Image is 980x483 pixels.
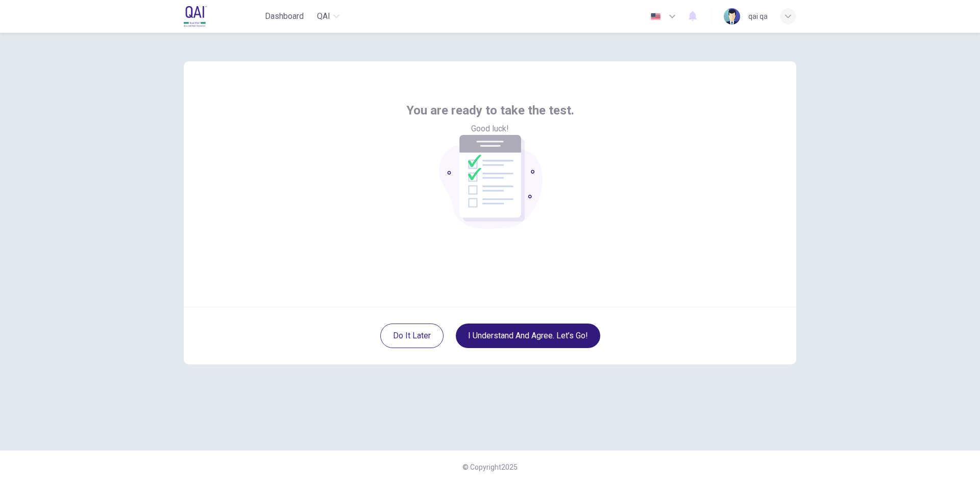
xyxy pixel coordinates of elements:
span: You are ready to take the test. [406,102,574,119]
button: Do it later [380,324,444,348]
span: Good luck! [471,123,509,135]
button: QAI [312,7,345,26]
button: Dashboard [261,7,308,26]
span: Dashboard [265,10,304,22]
img: en [649,13,662,20]
span: QAI [317,10,330,22]
a: QAI logo [184,6,261,27]
span: © Copyright 2025 [462,463,518,471]
div: qai qa [748,10,768,22]
img: Profile picture [724,8,740,25]
button: I understand and agree. Let’s go! [456,324,600,348]
img: QAI logo [184,6,237,27]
